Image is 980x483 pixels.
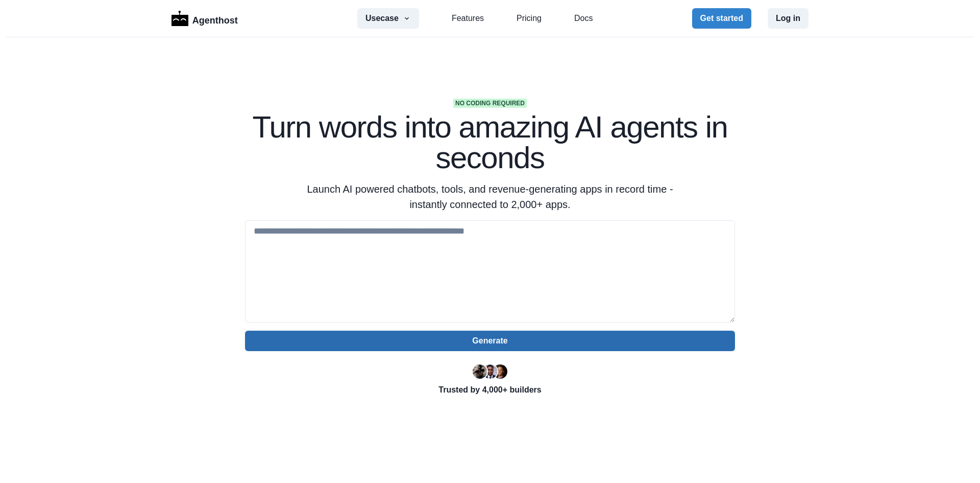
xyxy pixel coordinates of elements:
h1: Turn words into amazing AI agents in seconds [245,112,735,173]
a: Features [452,12,484,25]
button: Get started [692,8,751,29]
a: Docs [574,12,593,25]
p: Trusted by 4,000+ builders [245,384,735,396]
img: Logo [171,11,188,26]
button: Generate [245,331,735,351]
p: Launch AI powered chatbots, tools, and revenue-generating apps in record time - instantly connect... [294,181,686,212]
img: Kent Dodds [493,364,507,379]
span: No coding required [453,99,527,108]
img: Segun Adebayo [483,364,497,379]
button: Log in [768,8,808,29]
button: Usecase [357,8,419,29]
p: Agenthost [192,10,238,28]
a: Pricing [517,12,542,25]
a: LogoAgenthost [171,10,238,28]
img: Ryan Florence [473,364,487,379]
